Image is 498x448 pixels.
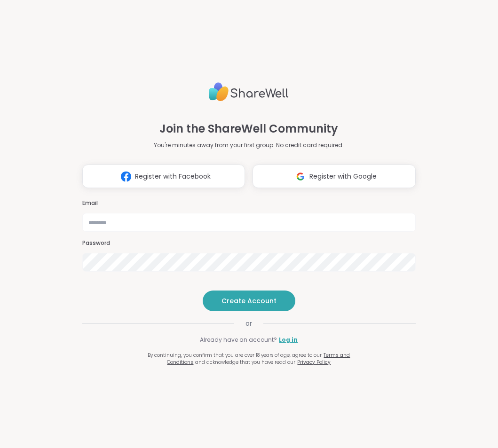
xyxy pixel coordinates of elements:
span: Register with Facebook [135,172,211,181]
span: Create Account [221,296,277,306]
img: ShareWell Logo [209,79,289,105]
p: You're minutes away from your first group. No credit card required. [154,141,344,149]
h1: Join the ShareWell Community [159,120,338,137]
h3: Password [82,239,416,247]
span: Register with Google [309,172,377,181]
span: and acknowledge that you have read our [195,359,295,366]
img: ShareWell Logomark [292,168,309,185]
img: ShareWell Logomark [117,168,135,185]
span: By continuing, you confirm that you are over 18 years of age, agree to our [148,352,322,359]
button: Register with Facebook [82,165,245,188]
button: Register with Google [253,165,416,188]
span: or [234,319,263,328]
a: Privacy Policy [297,359,331,366]
h3: Email [82,199,416,207]
a: Terms and Conditions [167,352,350,366]
button: Create Account [203,291,295,311]
a: Log in [279,336,298,344]
span: Already have an account? [200,336,277,344]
